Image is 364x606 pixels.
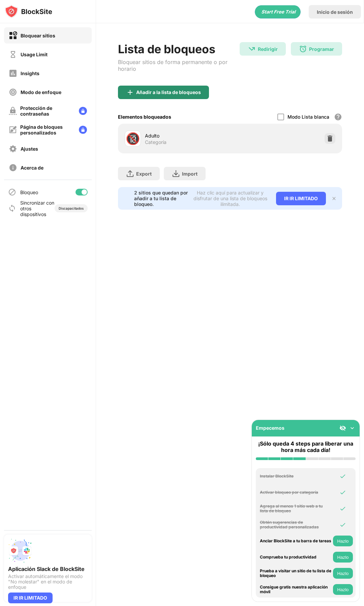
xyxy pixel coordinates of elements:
[21,70,39,76] div: Insights
[339,489,346,496] img: omni-check.svg
[260,539,331,543] div: Anclar BlockSite a tu barra de tareas
[145,132,230,139] div: Adulto
[349,425,356,431] img: omni-setup-toggle.svg
[9,88,17,96] img: focus-off.svg
[20,124,73,135] div: Página de bloques personalizados
[9,145,17,153] img: settings-off.svg
[8,574,88,590] div: Activar automáticamente el modo "No molestar" en el modo de enfoque
[8,539,32,563] img: push-slack.svg
[134,190,189,207] div: 2 sitios que quedan por añadir a tu lista de bloqueo.
[59,206,84,210] div: Discapacitados
[260,555,331,559] div: Comprueba tu productividad
[339,505,346,512] img: omni-check.svg
[136,171,152,177] div: Export
[126,132,140,146] div: 🔞
[5,5,52,18] img: logo-blocksite.svg
[21,33,55,38] div: Bloquear sitios
[260,490,331,495] div: Activar bloqueo por categoría
[9,126,17,134] img: customize-block-page-off.svg
[8,188,16,196] img: blocking-icon.svg
[79,107,87,115] img: lock-menu.svg
[20,200,55,217] div: Sincronizar con otros dispositivos
[260,569,331,578] div: Prueba a visitar un sitio de tu lista de bloqueo
[20,105,73,117] div: Protección de contraseñas
[331,196,337,201] img: x-button.svg
[8,204,16,212] img: sync-icon.svg
[21,52,48,57] div: Usage Limit
[9,107,17,115] img: password-protection-off.svg
[118,59,240,72] div: Bloquear sitios de forma permanente o por horario
[333,584,353,595] button: Hazlo
[20,189,38,195] div: Bloqueo
[276,192,326,205] div: IR IR LIMITADO
[255,5,301,19] div: animation
[260,520,331,530] div: Obtén sugerencias de productividad personalizadas
[260,504,331,514] div: Agrega al menos 1 sitio web a tu lista de bloqueo
[9,31,17,40] img: block-on.svg
[333,568,353,579] button: Hazlo
[9,69,17,78] img: insights-off.svg
[118,114,171,120] div: Elementos bloqueados
[118,42,240,56] div: Lista de bloqueos
[339,521,346,528] img: omni-check.svg
[8,593,53,603] div: IR IR LIMITADO
[287,114,329,120] div: Modo Lista blanca
[333,552,353,563] button: Hazlo
[193,190,268,207] div: Haz clic aquí para actualizar y disfrutar de una lista de bloqueos ilimitada.
[9,163,17,172] img: about-off.svg
[21,89,61,95] div: Modo de enfoque
[145,139,166,145] div: Categoría
[8,566,88,572] div: Aplicación Slack de BlockSite
[309,46,334,52] div: Programar
[79,126,87,134] img: lock-menu.svg
[260,474,331,479] div: Instalar BlockSite
[260,585,331,595] div: Consigue gratis nuestra aplicación móvil
[9,50,17,59] img: time-usage-off.svg
[333,536,353,546] button: Hazlo
[256,425,284,431] div: Empecemos
[339,425,346,431] img: eye-not-visible.svg
[21,146,38,152] div: Ajustes
[339,473,346,480] img: omni-check.svg
[256,441,356,453] div: ¡Sólo queda 4 steps para liberar una hora más cada día!
[21,165,43,171] div: Acerca de
[136,90,201,95] div: Añadir a la lista de bloqueos
[182,171,198,177] div: Import
[258,46,278,52] div: Redirigir
[317,9,353,15] div: Inicio de sesión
